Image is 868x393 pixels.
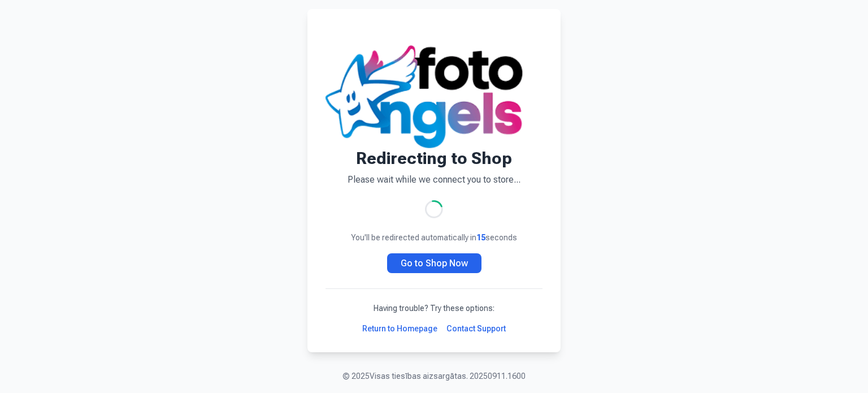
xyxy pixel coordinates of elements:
p: Please wait while we connect you to store... [325,173,542,187]
p: © 2025 Visas tiesības aizsargātas. 20250911.1600 [342,370,526,382]
a: Go to Shop Now [387,253,481,273]
h1: Redirecting to Shop [325,148,542,169]
p: You'll be redirected automatically in seconds [325,232,542,243]
span: 15 [476,233,485,242]
p: Having trouble? Try these options: [325,303,542,314]
a: Return to Homepage [362,323,437,334]
a: Contact Support [446,323,506,334]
